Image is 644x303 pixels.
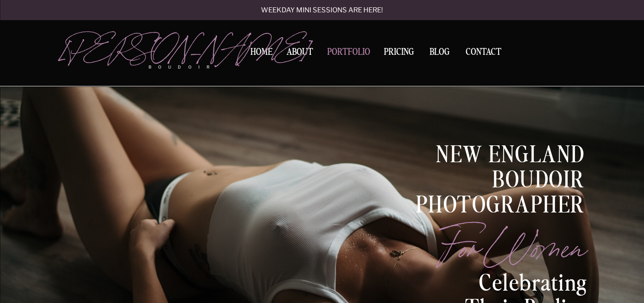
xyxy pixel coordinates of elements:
h1: New England BOUDOIR Photographer [369,143,585,193]
a: Contact [462,48,505,57]
a: Weekday mini sessions are here! [237,7,408,15]
a: Portfolio [324,48,373,60]
a: Pricing [382,48,417,60]
a: BLOG [426,48,454,56]
p: boudoir [149,64,224,70]
a: [PERSON_NAME] [60,32,224,60]
p: for women [386,216,585,268]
